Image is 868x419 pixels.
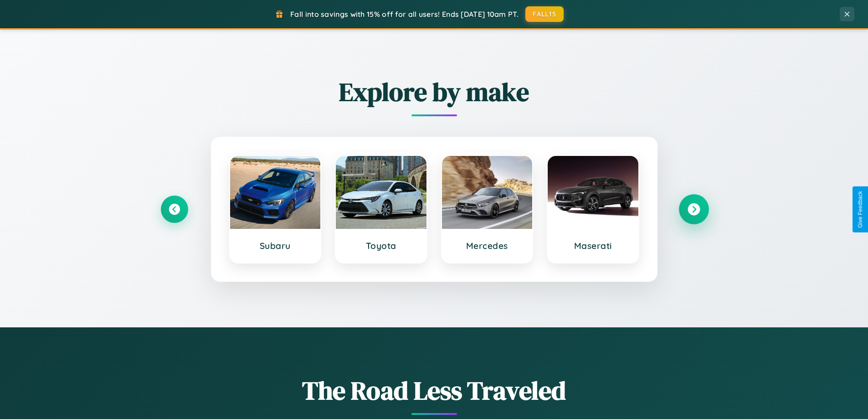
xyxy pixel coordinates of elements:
[161,74,708,109] h2: Explore by make
[451,240,524,251] h3: Mercedes
[239,240,312,251] h3: Subaru
[557,240,629,251] h3: Maserati
[857,191,863,228] div: Give Feedback
[290,10,519,19] span: Fall into savings with 15% off for all users! Ends [DATE] 10am PT.
[525,6,564,22] button: FALL15
[345,240,417,251] h3: Toyota
[161,373,708,408] h1: The Road Less Traveled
